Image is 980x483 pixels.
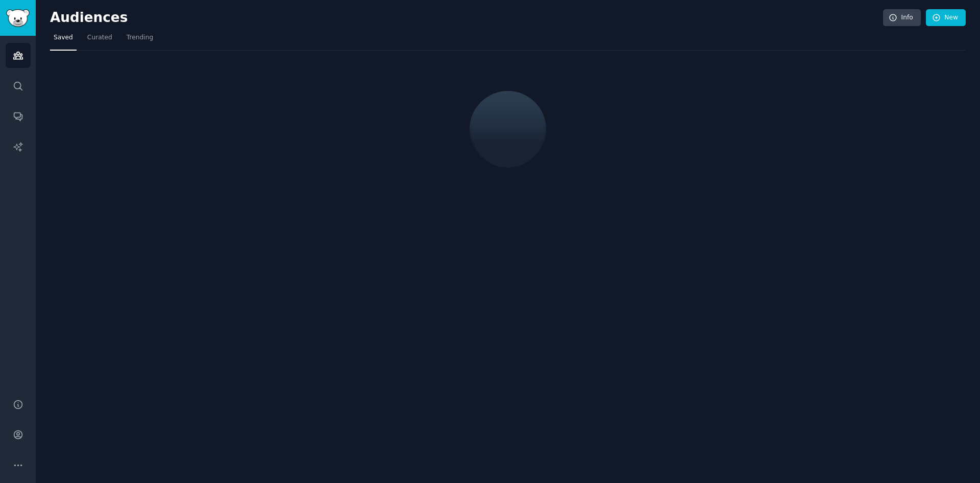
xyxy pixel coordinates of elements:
[883,9,921,27] a: Info
[50,10,883,26] h2: Audiences
[54,33,73,42] span: Saved
[87,33,112,42] span: Curated
[84,30,116,51] a: Curated
[926,9,966,27] a: New
[50,30,77,51] a: Saved
[6,9,30,27] img: GummySearch logo
[127,33,153,42] span: Trending
[123,30,157,51] a: Trending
